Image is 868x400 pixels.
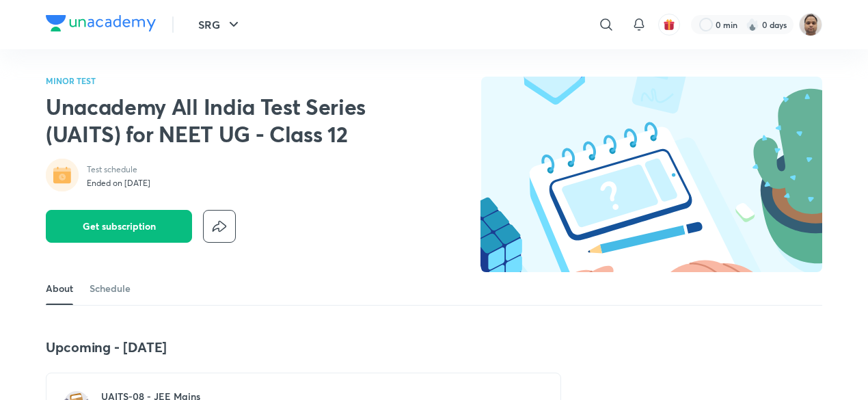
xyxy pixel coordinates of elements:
[46,210,192,243] button: Get subscription
[658,14,680,36] button: avatar
[663,18,675,31] img: avatar
[46,93,396,148] h2: Unacademy All India Test Series (UAITS) for NEET UG - Class 12
[90,272,131,305] a: Schedule
[746,18,759,31] img: streak
[87,178,150,189] p: Ended on [DATE]
[46,77,396,85] p: MINOR TEST
[46,15,156,31] img: Company Logo
[83,219,156,233] span: Get subscription
[46,272,73,305] a: About
[87,164,150,175] p: Test schedule
[799,13,822,36] img: Shekhar Banerjee
[190,11,250,38] button: SRG
[46,338,561,356] h4: Upcoming - [DATE]
[46,15,156,35] a: Company Logo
